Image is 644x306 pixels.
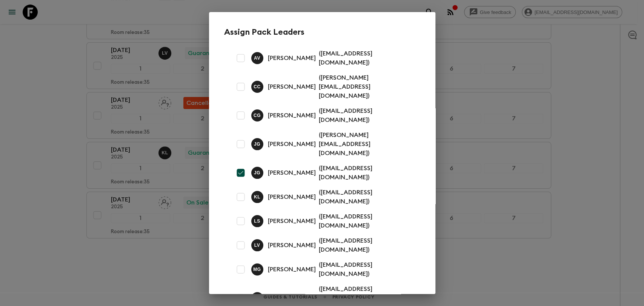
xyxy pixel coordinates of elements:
[319,260,411,278] p: ( [EMAIL_ADDRESS][DOMAIN_NAME] )
[319,212,411,230] p: ( [EMAIL_ADDRESS][DOMAIN_NAME] )
[319,73,411,100] p: ( [PERSON_NAME][EMAIL_ADDRESS][DOMAIN_NAME] )
[268,265,316,274] p: [PERSON_NAME]
[254,194,260,200] p: K L
[319,131,411,158] p: ( [PERSON_NAME][EMAIL_ADDRESS][DOMAIN_NAME] )
[254,170,260,176] p: J G
[268,217,316,226] p: [PERSON_NAME]
[319,106,411,125] p: ( [EMAIL_ADDRESS][DOMAIN_NAME] )
[268,241,316,250] p: [PERSON_NAME]
[254,141,260,147] p: J G
[268,294,316,303] p: [PERSON_NAME]
[254,112,261,118] p: C G
[268,54,316,63] p: [PERSON_NAME]
[319,236,411,254] p: ( [EMAIL_ADDRESS][DOMAIN_NAME] )
[268,168,316,177] p: [PERSON_NAME]
[319,188,411,206] p: ( [EMAIL_ADDRESS][DOMAIN_NAME] )
[319,164,411,182] p: ( [EMAIL_ADDRESS][DOMAIN_NAME] )
[224,27,420,37] h2: Assign Pack Leaders
[254,55,260,61] p: A V
[268,192,316,201] p: [PERSON_NAME]
[254,242,260,248] p: L V
[319,49,411,67] p: ( [EMAIL_ADDRESS][DOMAIN_NAME] )
[268,140,316,149] p: [PERSON_NAME]
[268,82,316,91] p: [PERSON_NAME]
[268,111,316,120] p: [PERSON_NAME]
[254,218,260,224] p: L S
[254,84,261,90] p: C C
[253,266,261,272] p: M G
